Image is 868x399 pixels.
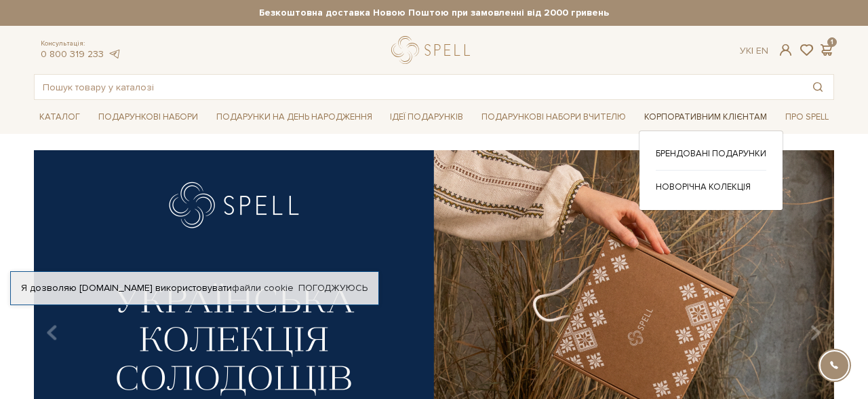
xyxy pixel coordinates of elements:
[41,39,121,48] span: Консультація:
[802,75,833,99] button: Пошук товару у каталозі
[35,75,802,99] input: Пошук товару у каталозі
[41,48,104,60] a: 0 800 319 233
[298,282,368,294] a: Погоджуюсь
[639,107,772,128] a: Корпоративним клієнтам
[11,282,378,294] div: Я дозволяю [DOMAIN_NAME] використовувати
[639,131,783,210] div: Каталог
[107,48,121,60] a: telegram
[384,107,469,128] a: Ідеї подарунків
[751,45,753,56] span: |
[656,181,766,193] a: Новорічна колекція
[93,107,203,128] a: Подарункові набори
[656,148,766,160] a: Брендовані подарунки
[756,45,768,56] a: En
[232,282,294,294] a: файли cookie
[780,107,834,128] a: Про Spell
[211,107,378,128] a: Подарунки на День народження
[740,45,768,57] div: Ук
[34,107,85,128] a: Каталог
[476,105,631,128] a: Подарункові набори Вчителю
[34,7,834,19] strong: Безкоштовна доставка Новою Поштою при замовленні від 2000 гривень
